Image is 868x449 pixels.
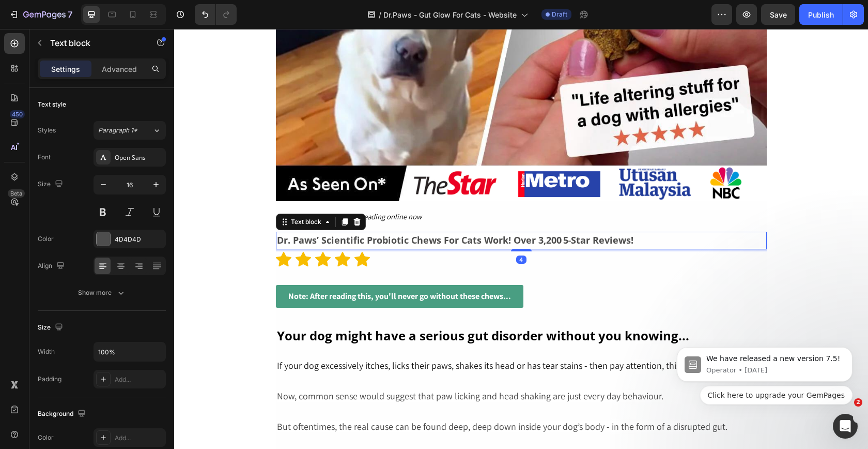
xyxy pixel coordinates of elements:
[8,189,25,198] div: Beta
[38,375,61,384] div: Padding
[78,288,126,298] div: Show more
[10,110,25,118] div: 450
[833,414,858,439] iframe: Intercom live chat
[342,227,352,235] div: 4
[799,4,843,25] button: Publish
[38,259,67,273] div: Align
[383,9,517,20] span: Dr.Paws - Gut Glow For Cats - Website
[94,121,166,140] button: Paragraph 1*
[38,153,51,162] div: Font
[38,100,66,109] div: Text style
[68,8,72,21] p: 7
[38,347,55,356] div: Width
[770,10,787,19] span: Save
[4,4,77,25] button: 7
[854,398,862,407] span: 2
[38,433,54,442] div: Color
[115,433,163,443] div: Add...
[94,342,165,361] input: Auto
[103,331,591,342] span: If your dog excessively itches, licks their paws, shakes its head or has tear stains - then pay a...
[761,4,795,25] button: Save
[38,234,54,244] div: Color
[114,260,337,275] div: Note: After reading this, you'll never go without these chews...
[195,4,237,25] div: Undo/Redo
[174,29,868,449] iframe: Design area
[661,313,868,421] iframe: Intercom notifications message
[552,10,567,19] span: Draft
[38,321,65,335] div: Size
[98,126,137,135] span: Paragraph 1*
[102,256,349,279] a: Note: After reading this, you'll never go without these chews...
[102,64,137,74] p: Advanced
[38,126,56,135] div: Styles
[38,407,88,421] div: Background
[808,9,834,20] div: Publish
[115,375,163,384] div: Add...
[50,37,138,49] p: Text block
[115,235,163,244] div: 4D4D4D
[115,153,163,162] div: Open Sans
[103,392,553,403] span: But oftentimes, the real cause can be found deep, deep down inside your dog’s body - in the form ...
[103,298,515,315] strong: Your dog might have a serious gut disorder without you knowing...
[379,9,381,20] span: /
[51,64,80,74] p: Settings
[38,177,65,191] div: Size
[103,361,489,373] span: Now, common sense would suggest that paw licking and head shaking are just every day behaviour.
[38,283,166,302] button: Show more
